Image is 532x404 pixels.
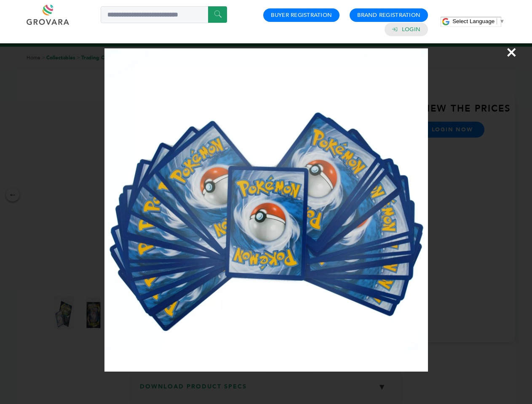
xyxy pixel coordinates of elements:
[357,11,420,19] a: Brand Registration
[271,11,332,19] a: Buyer Registration
[506,40,517,64] span: ×
[499,18,505,24] span: ▼
[101,6,227,23] input: Search a product or brand...
[497,18,497,24] span: ​
[452,18,495,24] span: Select Language
[104,48,428,372] img: Image Preview
[402,26,420,33] a: Login
[452,18,505,24] a: Select Language​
